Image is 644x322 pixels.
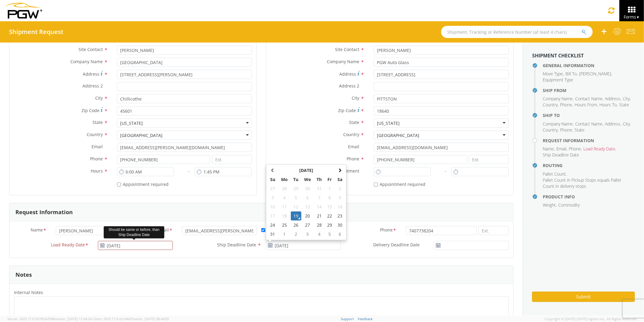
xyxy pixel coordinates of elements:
[324,184,335,193] td: 1
[543,163,635,168] h4: Routing
[374,180,427,187] label: Appointment required
[324,202,335,211] td: 15
[575,96,602,101] span: Contact Name
[543,96,573,101] span: Company Name
[92,119,103,125] span: State
[556,146,566,152] span: Email
[15,272,32,278] h3: Notes
[314,193,324,202] td: 7
[377,132,420,139] div: [GEOGRAPHIC_DATA]
[348,144,360,149] span: Email
[575,102,597,108] span: Hours From
[624,14,640,20] span: Forms
[70,59,103,64] span: Company Name
[543,146,555,152] li: ,
[545,317,637,321] span: Copyright © [DATE]-[DATE] Agistix Inc., All Rights Reserved
[599,102,617,108] span: Hours To
[543,102,558,108] li: ,
[543,138,635,143] h4: Request Information
[579,71,611,77] span: [PERSON_NAME]
[91,168,103,174] span: Hours
[341,317,354,321] a: Support
[7,317,92,321] span: Server: 2025.17.0-327f6347098
[15,209,73,215] h3: Request Information
[605,121,621,127] li: ,
[543,77,573,83] span: Equipment Type
[291,193,301,202] td: 5
[104,226,164,238] div: Should be same or before, than Ship Deadline Date
[278,175,291,184] th: Mo
[558,202,580,208] span: Commodity
[556,146,567,152] li: ,
[543,202,557,208] li: ,
[543,71,564,77] li: ,
[358,317,373,321] a: Feedback
[324,230,335,239] td: 5
[301,211,314,221] td: 20
[95,95,103,101] span: City
[560,127,572,133] span: Phone
[90,156,103,162] span: Phone
[291,175,301,184] th: Tu
[267,230,278,239] td: 31
[291,221,301,230] td: 26
[335,202,345,211] td: 16
[575,96,603,102] li: ,
[445,168,446,174] span: -
[324,221,335,230] td: 29
[338,108,356,113] span: Zip Code
[324,211,335,221] td: 22
[569,146,581,152] span: Phone
[314,230,324,239] td: 4
[335,175,345,184] th: Sa
[270,168,275,172] span: Previous Month
[212,155,252,164] input: Ext.
[560,102,573,108] li: ,
[380,227,393,234] span: Phone
[278,211,291,221] td: 18
[9,29,63,35] h4: Shipment Request
[335,230,345,239] td: 6
[335,221,345,230] td: 30
[117,180,170,187] label: Appointment required
[132,317,169,321] span: master, [DATE] 08:44:05
[267,221,278,230] td: 24
[267,211,278,221] td: 17
[543,121,574,127] li: ,
[278,202,291,211] td: 11
[301,193,314,202] td: 6
[623,96,630,101] span: City
[532,292,635,302] button: Submit
[278,230,291,239] td: 1
[349,119,360,125] span: State
[583,146,615,152] span: Load Ready Date
[117,183,121,187] input: Appointment required
[267,184,278,193] td: 27
[560,127,573,133] li: ,
[217,242,256,248] span: Ship Deadline Date
[120,132,163,139] div: [GEOGRAPHIC_DATA]
[335,184,345,193] td: 2
[188,168,190,174] span: -
[278,166,335,175] th: Select Month
[278,184,291,193] td: 28
[543,102,558,108] span: Country
[565,71,577,77] span: Bill To
[543,171,566,177] span: Pallet Count
[87,132,103,137] span: Country
[575,102,598,108] li: ,
[377,120,400,126] div: [US_STATE]
[374,183,378,187] input: Appointment required
[532,52,584,59] strong: Shipment Checklist
[314,221,324,230] td: 28
[51,242,85,249] span: Load Ready Date
[267,175,278,184] th: Su
[619,102,629,108] span: State
[575,121,602,127] span: Contact Name
[565,71,578,77] li: ,
[340,71,356,77] span: Address
[92,144,103,149] span: Email
[543,202,556,208] span: Weight
[599,102,618,108] li: ,
[291,184,301,193] td: 29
